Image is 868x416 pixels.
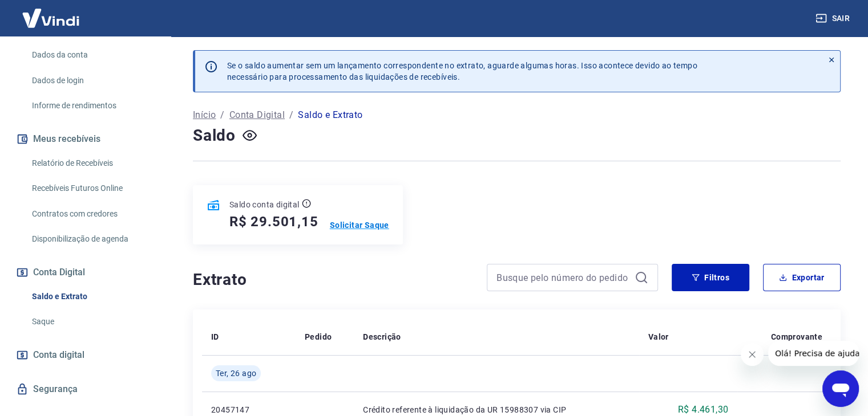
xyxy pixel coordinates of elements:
[229,199,300,210] p: Saldo conta digital
[220,108,224,122] p: /
[227,60,697,83] p: Se o saldo aumentar sem um lançamento correspondente no extrato, aguarde algumas horas. Isso acon...
[27,177,157,200] a: Recebíveis Futuros Online
[14,260,157,285] button: Conta Digital
[363,331,401,342] p: Descrição
[33,347,84,363] span: Conta digital
[229,108,285,122] a: Conta Digital
[193,268,473,291] h4: Extrato
[27,152,157,175] a: Relatório de Recebíveis
[813,8,854,29] button: Sair
[211,331,219,342] p: ID
[289,108,293,122] p: /
[193,108,216,122] a: Início
[741,343,764,366] iframe: Fechar mensagem
[27,43,157,67] a: Dados da conta
[27,285,157,308] a: Saldo e Extrato
[27,94,157,117] a: Informe de rendimentos
[298,108,362,122] p: Saldo e Extrato
[768,341,859,366] iframe: Mensagem da empresa
[648,331,669,342] p: Valor
[27,310,157,333] a: Saque
[211,404,286,415] p: 20457147
[763,264,841,291] button: Exportar
[822,370,859,407] iframe: Botão para abrir a janela de mensagens
[27,202,157,226] a: Contratos com credores
[216,368,256,379] span: Ter, 26 ago
[14,1,88,35] img: Vindi
[27,69,157,92] a: Dados de login
[363,404,630,415] p: Crédito referente à liquidação da UR 15988307 via CIP
[14,377,157,402] a: Segurança
[7,8,96,17] span: Olá! Precisa de ajuda?
[771,331,822,342] p: Comprovante
[27,227,157,251] a: Disponibilização de agenda
[496,269,630,286] input: Busque pelo número do pedido
[672,264,749,291] button: Filtros
[14,342,157,368] a: Conta digital
[14,127,157,152] button: Meus recebíveis
[330,219,389,231] a: Solicitar Saque
[193,124,236,147] h4: Saldo
[229,213,318,231] h5: R$ 29.501,15
[305,331,332,342] p: Pedido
